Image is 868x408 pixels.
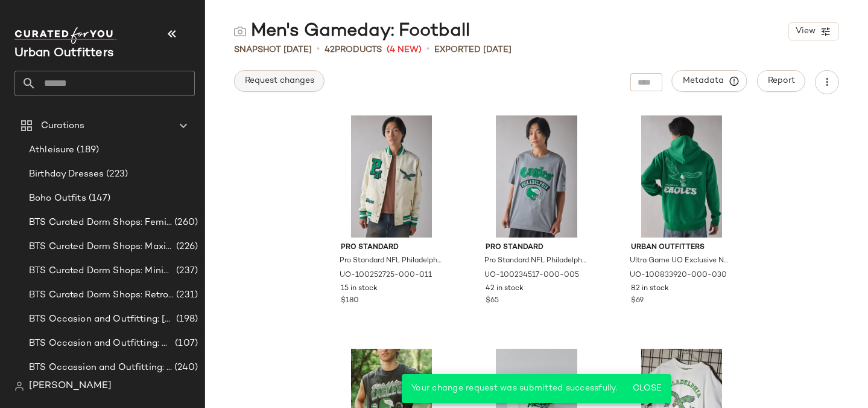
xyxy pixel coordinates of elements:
span: Urban Outfitters [631,242,733,253]
span: Metadata [682,76,737,86]
span: BTS Curated Dorm Shops: Minimalist [29,264,174,278]
span: UO-100252725-000-011 [340,270,432,281]
span: BTS Occassion and Outfitting: Campus Lounge [29,361,172,375]
button: View [788,22,839,40]
img: cfy_white_logo.C9jOOHJF.svg [14,27,117,44]
img: 100252725_011_b [331,115,452,238]
span: View [795,27,816,36]
div: Products [325,44,382,56]
span: Athleisure [29,143,74,157]
span: Report [767,76,795,86]
span: Ultra Game UO Exclusive NFL Philadelphia Eagles [PERSON_NAME] Patch Hoodie Sweatshirt in Green, M... [630,256,732,267]
span: BTS Curated Dorm Shops: Retro+ Boho [29,288,174,302]
span: Pro Standard NFL Philadelphia Eagles Satin Varsity Jacket in Ivory, Men's at Urban Outfitters [340,256,442,267]
span: Request changes [244,76,314,86]
span: BTS Curated Dorm Shops: Feminine [29,216,172,230]
button: Request changes [234,70,325,92]
p: Exported [DATE] [434,44,512,56]
span: (198) [174,312,198,326]
span: Current Company Name [14,47,113,60]
span: (237) [174,264,198,278]
button: Metadata [672,70,747,92]
span: • [426,42,429,57]
span: $180 [341,296,359,306]
span: Pro Standard [486,242,588,253]
span: (4 New) [387,44,422,56]
span: BTS Occasion and Outfitting: [PERSON_NAME] to Party [29,312,174,326]
span: 15 in stock [341,283,378,294]
img: 100234517_005_b [476,115,597,238]
span: (231) [174,288,198,302]
span: 82 in stock [631,283,669,294]
button: Report [757,70,805,92]
span: BTS Curated Dorm Shops: Maximalist [29,240,174,254]
button: Close [627,378,667,400]
span: Pro Standard [341,242,443,253]
img: svg%3e [234,25,246,37]
span: Curations [41,119,84,133]
span: 42 in stock [486,283,524,294]
span: $69 [631,296,644,306]
div: Men's Gameday: Football [234,19,470,44]
img: svg%3e [14,381,24,391]
span: • [317,42,320,57]
span: Snapshot [DATE] [234,44,312,56]
span: Birthday Dresses [29,167,104,181]
span: Your change request was submitted successfully. [411,384,618,393]
span: $65 [486,296,499,306]
span: Pro Standard NFL Philadelphia Eagles Graphic Tee in Dark Grey, Men's at Urban Outfitters [484,256,586,267]
span: (107) [173,337,198,351]
span: Boho Outfits [29,192,86,206]
span: (223) [104,167,128,181]
span: UO-100234517-000-005 [484,270,579,281]
span: (226) [174,240,198,254]
img: 100833920_030_b [621,115,743,238]
span: (260) [172,216,198,230]
span: 42 [325,45,335,54]
span: [PERSON_NAME] [29,379,112,393]
span: UO-100833920-000-030 [630,270,727,281]
span: (189) [74,143,99,157]
span: BTS Occasion and Outfitting: Homecoming Dresses [29,337,173,351]
span: (240) [172,361,198,375]
span: (147) [86,192,111,206]
span: Close [632,384,662,393]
